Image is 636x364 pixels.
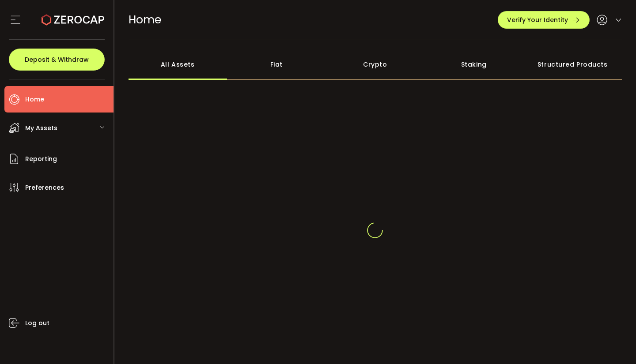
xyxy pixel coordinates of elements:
[25,153,57,165] span: Reporting
[129,12,161,27] span: Home
[25,317,49,330] span: Log out
[507,17,568,23] span: Verify Your Identity
[424,49,523,80] div: Staking
[25,181,64,194] span: Preferences
[25,56,89,63] span: Deposit & Withdraw
[523,49,622,80] div: Structured Products
[25,122,57,135] span: My Assets
[9,49,105,71] button: Deposit & Withdraw
[25,93,44,106] span: Home
[326,49,425,80] div: Crypto
[129,49,227,80] div: All Assets
[227,49,326,80] div: Fiat
[498,11,590,29] button: Verify Your Identity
